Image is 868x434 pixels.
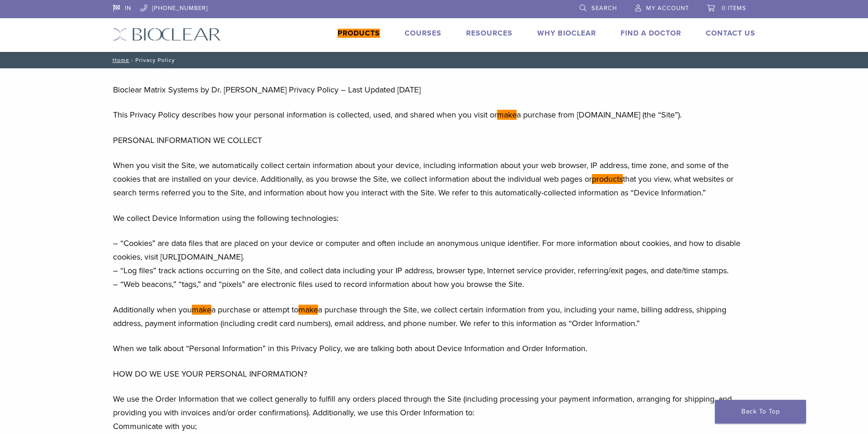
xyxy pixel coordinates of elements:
img: Bioclear [113,28,221,41]
span: / [129,58,135,62]
p: Additionally when you a purchase or attempt to a purchase through the Site, we collect certain in... [113,303,755,330]
span: My Account [646,5,689,12]
em: make [192,305,211,315]
a: Why Bioclear [537,29,596,38]
p: When we talk about “Personal Information” in this Privacy Policy, we are talking both about Devic... [113,342,755,355]
a: Contact Us [706,29,755,38]
p: When you visit the Site, we automatically collect certain information about your device, includin... [113,158,755,199]
em: make [497,110,517,120]
p: – “Cookies” are data files that are placed on your device or computer and often include an anonym... [113,236,755,291]
a: Find A Doctor [621,29,681,38]
a: Home [110,57,129,63]
a: Resources [466,29,513,38]
em: products [592,174,623,184]
p: PERSONAL INFORMATION WE COLLECT [113,133,755,147]
a: Products [338,29,380,38]
a: Courses [405,29,442,38]
span: Search [591,5,617,12]
a: Back To Top [715,400,806,424]
p: This Privacy Policy describes how your personal information is collected, used, and shared when y... [113,108,755,122]
em: make [298,305,318,315]
p: Bioclear Matrix Systems by Dr. [PERSON_NAME] Privacy Policy – Last Updated [DATE] [113,83,755,97]
p: We collect Device Information using the following technologies: [113,211,755,225]
nav: Privacy Policy [106,52,762,68]
p: HOW DO WE USE YOUR PERSONAL INFORMATION? [113,367,755,381]
span: 0 items [722,5,746,12]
